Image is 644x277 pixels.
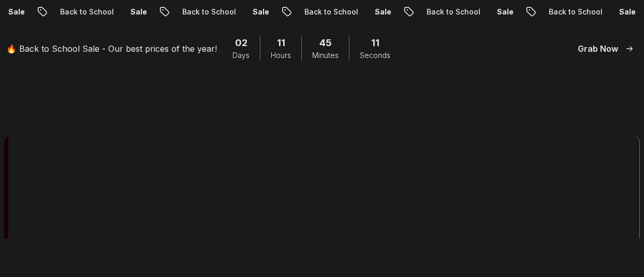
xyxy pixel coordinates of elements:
[487,7,520,17] p: Sale
[371,36,379,50] span: 11 Seconds
[360,50,390,61] span: Seconds
[550,83,636,103] a: Join Amigoscode
[551,83,635,102] p: Join Amigoscode
[50,7,121,17] p: Back to School
[121,7,154,17] p: Sale
[465,230,559,243] p: Certificate of Completion
[129,86,165,99] p: Products
[465,213,510,225] p: 97 Lectures
[172,7,243,17] p: Back to School
[312,50,339,61] span: Minutes
[390,86,441,99] a: For Business
[198,86,253,107] button: Resources
[319,36,332,50] span: 45 Minutes
[469,83,544,102] p: Members Area
[6,42,217,55] p: 🔥 Back to School Sale - Our best prices of the year!
[445,148,497,161] p: Pro Course
[365,7,398,17] p: Sale
[295,7,365,17] p: Back to School
[277,36,285,50] span: 11 Hours
[539,7,609,17] p: Back to School
[576,249,636,267] button: Accept cookies
[129,86,178,107] button: Products
[8,246,561,269] div: This website uses cookies to enhance the user experience.
[609,7,642,17] p: Sale
[198,86,240,99] p: Resources
[321,86,369,99] a: Testimonials
[243,7,276,17] p: Sale
[465,195,505,208] p: 5.18 Hours
[232,50,250,61] span: Days
[444,178,629,190] p: Includes:
[235,36,247,50] span: 2 Days
[273,86,300,99] a: Pricing
[578,42,618,55] p: Grab Now
[468,83,544,103] a: Members Area
[417,7,487,17] p: Back to School
[271,50,291,61] span: Hours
